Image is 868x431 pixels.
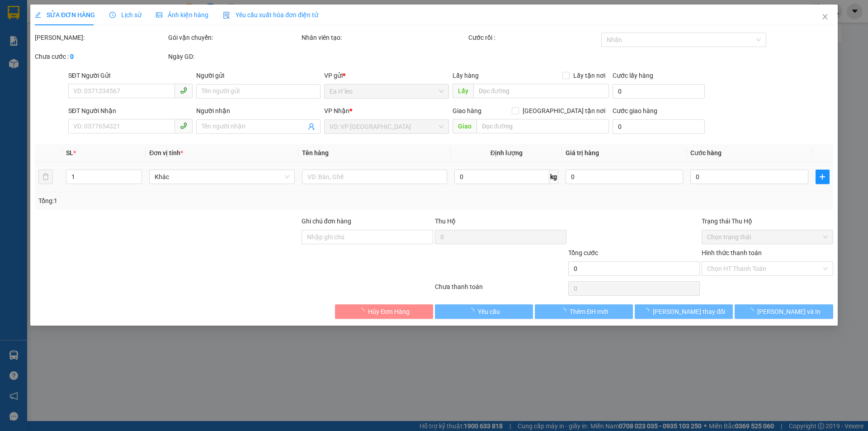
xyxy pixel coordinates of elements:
button: delete [38,170,53,184]
div: Trạng thái Thu Hộ [702,216,833,226]
div: Cước rồi : [468,33,600,43]
span: phone [180,87,187,94]
div: Ea H`leo [8,8,58,29]
div: Tổng: 1 [38,196,335,206]
span: kg [549,170,558,184]
span: Yêu cầu xuất hóa đơn điện tử [223,11,318,19]
div: GIANG [65,29,128,40]
div: Chưa cước : [35,52,166,62]
label: Cước lấy hàng [613,72,653,79]
button: plus [816,170,830,184]
span: [PERSON_NAME] thay đổi [653,307,725,317]
div: Người gửi [196,71,321,81]
span: Đơn vị tính [149,149,183,156]
span: Nhận: [65,9,86,18]
span: close [821,13,829,20]
div: Chưa thanh toán [434,282,567,298]
span: Lấy hàng [453,72,479,79]
span: loading [560,308,570,314]
div: SĐT Người Gửi [68,71,193,81]
input: Cước giao hàng [613,119,705,134]
span: loading [747,308,757,314]
input: VD: Bàn, Ghế [302,170,448,184]
div: Ngày GD: [168,52,300,62]
button: Hủy Đơn Hàng [335,304,433,319]
div: 0908080578 [65,40,128,53]
span: plus [816,173,829,180]
button: [PERSON_NAME] và In [735,304,833,319]
span: clock-circle [109,12,116,18]
span: edit [35,12,41,18]
span: [PERSON_NAME] và In [757,307,821,317]
img: icon [223,12,230,19]
input: Dọc đường [473,84,609,98]
span: Gửi: [8,9,22,18]
span: Tổng cước [568,249,598,256]
input: Dọc đường [476,119,609,133]
span: picture [156,12,162,18]
span: Thu Hộ [435,218,456,225]
div: Người nhận [196,106,321,116]
span: [GEOGRAPHIC_DATA] tận nơi [519,106,609,116]
button: Yêu cầu [435,304,533,319]
span: Chọn trạng thái [707,230,828,244]
span: Cước hàng [690,149,722,156]
span: Thêm ĐH mới [570,307,608,317]
b: 0 [70,53,74,60]
span: Ea H`leo [330,85,443,98]
span: loading [468,308,478,314]
label: Hình thức thanh toán [702,249,762,256]
span: VP Nhận [325,107,350,114]
input: Cước lấy hàng [613,84,705,99]
span: Ảnh kiện hàng [156,11,208,19]
button: [PERSON_NAME] thay đổi [635,304,733,319]
span: Khác [155,170,289,184]
span: Giá trị hàng [566,149,599,156]
span: Giao hàng [453,107,481,114]
label: Cước giao hàng [613,107,657,114]
span: user-add [308,123,316,130]
div: Nhân viên tạo: [302,33,467,43]
span: phone [180,122,187,129]
button: Close [812,5,838,30]
span: Lấy tận nơi [570,71,609,81]
div: [PERSON_NAME]: [35,33,166,43]
span: loading [643,308,653,314]
span: CR : [7,59,21,69]
span: Tên hàng [302,149,329,156]
span: Lịch sử [109,11,142,19]
span: SL [66,149,73,156]
input: Ghi chú đơn hàng [302,230,433,244]
span: SỬA ĐƠN HÀNG [35,11,95,19]
div: VP gửi [325,71,449,81]
span: loading [358,308,368,314]
button: Thêm ĐH mới [535,304,633,319]
span: Định lượng [491,149,523,156]
label: Ghi chú đơn hàng [302,218,351,225]
span: Yêu cầu [478,307,500,317]
span: Giao [453,119,476,133]
div: Gói vận chuyển: [168,33,300,43]
span: Lấy [453,84,473,98]
div: 60.000 [7,58,60,69]
span: Hủy Đơn Hàng [368,307,410,317]
div: SĐT Người Nhận [68,106,193,116]
div: Bx Miền Đông [65,8,128,29]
